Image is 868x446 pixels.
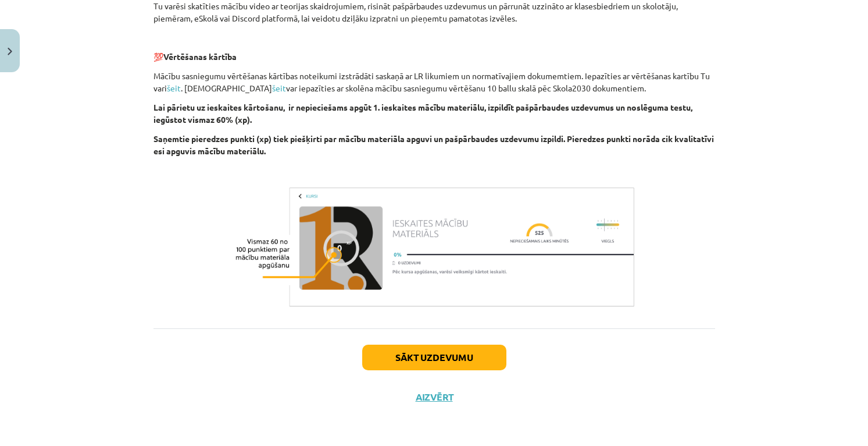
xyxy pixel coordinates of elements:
a: šeit [272,83,286,93]
strong: Vērtēšanas kārtība [163,51,237,62]
p: Mācību sasniegumu vērtēšanas kārtības noteikumi izstrādāti saskaņā ar LR likumiem un normatīvajie... [153,70,715,94]
strong: Lai pārietu uz ieskaites kārtošanu, ir nepieciešams apgūt 1. ieskaites mācību materiālu, izpildīt... [153,102,692,125]
strong: Saņemtie pieredzes punkti (xp) tiek piešķirti par mācību materiāla apguvi un pašpārbaudes uzdevum... [153,133,714,156]
p: 💯 [153,51,715,63]
button: Aizvērt [412,391,456,403]
img: icon-close-lesson-0947bae3869378f0d4975bcd49f059093ad1ed9edebbc8119c70593378902aed.svg [8,48,12,55]
button: Sākt uzdevumu [362,345,506,370]
a: šeit [167,83,181,93]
